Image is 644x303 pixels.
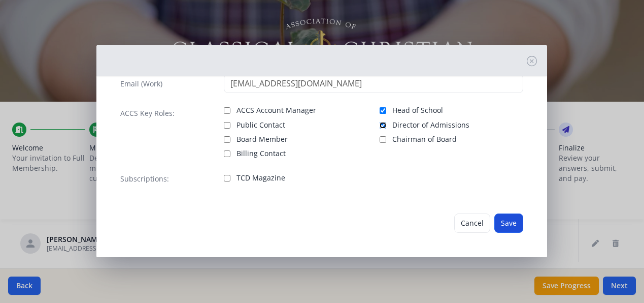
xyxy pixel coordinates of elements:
input: Public Contact [224,122,230,129]
input: Director of Admissions [380,122,386,129]
input: Board Member [224,136,230,143]
label: Subscriptions: [120,174,169,184]
label: Email (Work) [120,79,162,89]
span: Chairman of Board [392,134,457,144]
input: Billing Contact [224,150,230,157]
span: Director of Admissions [392,120,469,130]
span: TCD Magazine [236,173,285,183]
span: ACCS Account Manager [236,105,316,115]
button: Cancel [454,214,490,233]
input: Chairman of Board [380,136,386,143]
input: TCD Magazine [224,175,230,181]
input: contact@site.com [224,74,524,93]
span: Head of School [392,105,443,115]
span: Billing Contact [236,148,286,159]
span: Board Member [236,134,288,144]
button: Save [494,214,523,233]
input: ACCS Account Manager [224,107,230,114]
span: Public Contact [236,120,285,130]
input: Head of School [380,107,386,114]
label: ACCS Key Roles: [120,108,175,118]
